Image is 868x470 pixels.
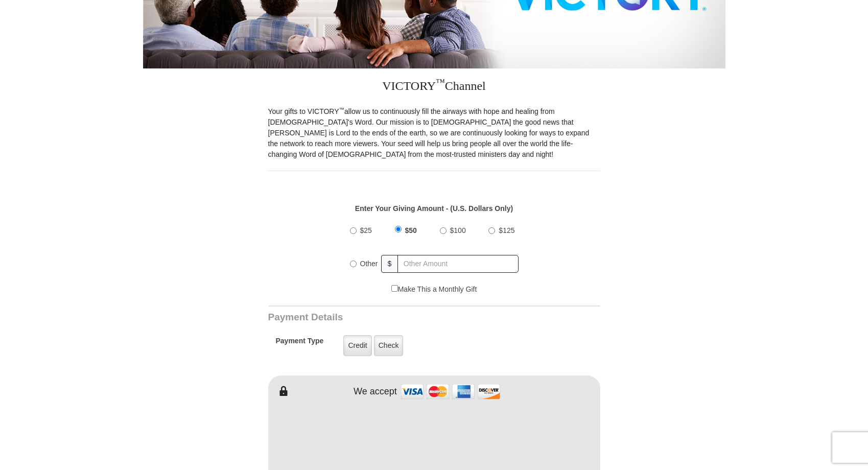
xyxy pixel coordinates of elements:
[381,255,398,273] span: $
[400,381,502,403] img: credit cards accepted
[339,106,345,112] sup: ™
[360,226,372,234] span: $25
[436,77,445,87] sup: ™
[354,386,397,397] h4: We accept
[450,226,466,234] span: $100
[374,335,404,356] label: Check
[355,204,513,213] strong: Enter Your Giving Amount - (U.S. Dollars Only)
[405,226,417,234] span: $50
[268,106,600,160] p: Your gifts to VICTORY allow us to continuously fill the airways with hope and healing from [DEMOG...
[276,337,324,350] h5: Payment Type
[391,285,398,292] input: Make This a Monthly Gift
[391,284,477,295] label: Make This a Monthly Gift
[360,260,378,268] span: Other
[268,68,600,106] h3: VICTORY Channel
[499,226,514,234] span: $125
[343,335,371,356] label: Credit
[397,255,518,273] input: Other Amount
[268,312,529,323] h3: Payment Details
